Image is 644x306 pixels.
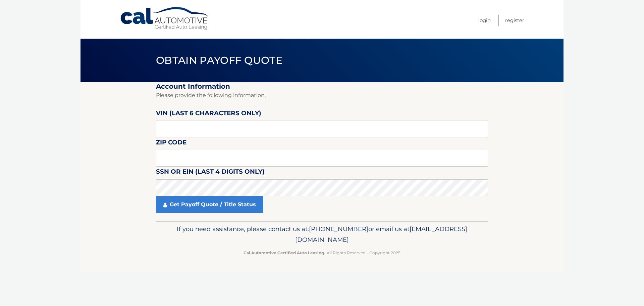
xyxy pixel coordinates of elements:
label: SSN or EIN (last 4 digits only) [156,167,265,179]
strong: Cal Automotive Certified Auto Leasing [244,250,324,255]
a: Get Payoff Quote / Title Status [156,196,263,213]
p: Please provide the following information. [156,91,488,100]
a: Cal Automotive [120,7,210,31]
p: - All Rights Reserved - Copyright 2025 [160,249,484,256]
p: If you need assistance, please contact us at: or email us at [160,224,484,245]
label: Zip Code [156,137,186,150]
span: [PHONE_NUMBER] [309,225,368,233]
a: Register [505,15,524,26]
h2: Account Information [156,82,488,91]
a: Login [478,15,491,26]
label: VIN (last 6 characters only) [156,108,261,121]
span: Obtain Payoff Quote [156,54,282,67]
